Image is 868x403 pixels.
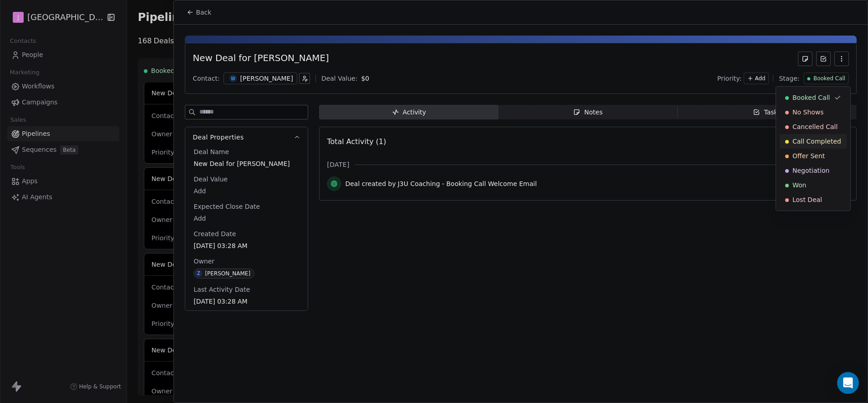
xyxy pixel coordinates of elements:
[792,195,822,204] span: Lost Deal
[792,137,841,146] span: Call Completed
[792,151,825,160] span: Offer Sent
[780,90,847,207] div: Suggestions
[792,181,806,190] span: Won
[792,108,824,117] span: No Shows
[792,122,838,131] span: Cancelled Call
[792,93,830,102] span: Booked Call
[792,166,829,175] span: Negotiation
